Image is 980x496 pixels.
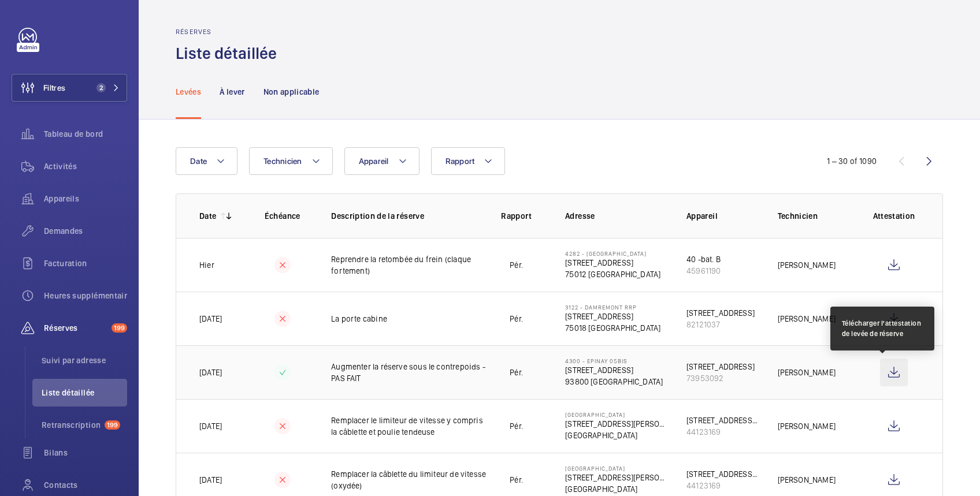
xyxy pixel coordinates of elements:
p: [DATE] [199,367,222,378]
span: 199 [105,420,120,430]
span: Demandes [44,225,127,237]
p: Rapport [494,210,539,222]
p: [DATE] [199,313,222,325]
button: Filtres2 [12,74,127,102]
p: [PERSON_NAME] [778,367,836,378]
div: 44123169 [686,480,759,491]
button: Technicien [249,147,333,175]
p: [GEOGRAPHIC_DATA] [565,430,668,441]
p: [STREET_ADDRESS] [565,364,663,376]
div: [STREET_ADDRESS] [686,361,755,372]
p: 3122 - DAMREMONT RRP [565,304,660,311]
p: Remplacer le limiteur de vitesse y compris la câblette et poulie tendeuse [331,415,486,438]
span: Activités [44,161,127,172]
p: [STREET_ADDRESS] [565,257,660,268]
span: Filtres [43,82,65,94]
span: 199 [112,323,127,333]
p: [STREET_ADDRESS] [565,311,660,322]
p: [GEOGRAPHIC_DATA] [565,465,668,472]
p: [DATE] [199,420,222,432]
button: Rapport [431,147,506,175]
div: 73953092 [686,372,755,384]
p: Augmenter la réserve sous le contrepoids - PAS FAIT [331,361,486,384]
p: 4282 - [GEOGRAPHIC_DATA] [565,250,660,257]
span: Réserves [44,322,107,334]
button: Appareil [344,147,420,175]
span: Tableau de bord [44,128,127,140]
h2: Réserves [176,28,284,36]
p: [STREET_ADDRESS][PERSON_NAME] [565,418,668,430]
p: 4300 - EPINAY 05bis [565,357,663,364]
div: [STREET_ADDRESS] [686,307,755,319]
p: Pér. [510,474,523,486]
span: Technicien [263,156,302,166]
p: [PERSON_NAME] [778,313,836,325]
span: Bilans [44,447,127,458]
p: Reprendre la retombée du frein (claque fortement) [331,253,486,277]
button: Date [176,147,237,175]
span: Retranscription [42,419,100,431]
p: La porte cabine [331,313,486,325]
p: [PERSON_NAME] [778,420,836,432]
p: [DATE] [199,474,222,486]
p: Pér. [510,420,523,432]
p: Date [199,210,216,222]
p: Technicien [778,210,850,222]
div: 40 -bat. B [686,253,721,265]
span: 2 [96,83,106,92]
p: Pér. [510,259,523,271]
p: Appareil [686,210,759,222]
p: Pér. [510,313,523,325]
h1: Liste détaillée [176,43,284,64]
p: [GEOGRAPHIC_DATA] [565,483,668,495]
div: 82121037 [686,319,755,330]
div: [STREET_ADDRESS][PERSON_NAME] [686,468,759,480]
p: [PERSON_NAME] [778,474,836,486]
span: Suivi par adresse [42,355,127,366]
span: Facturation [44,258,127,269]
div: [STREET_ADDRESS][PERSON_NAME] [686,415,759,426]
p: À lever [220,86,244,98]
p: 93800 [GEOGRAPHIC_DATA] [565,376,663,387]
span: Rapport [446,156,475,166]
p: Échéance [260,210,305,222]
span: Date [190,156,207,166]
p: [STREET_ADDRESS][PERSON_NAME] [565,472,668,483]
p: Attestation [868,210,919,222]
div: Télécharger l'attestation de levée de réserve [842,318,923,339]
span: Appareils [44,193,127,204]
div: 44123169 [686,426,759,438]
p: Remplacer la câblette du limiteur de vitesse (oxydée) [331,468,486,491]
p: Pér. [510,367,523,378]
p: Adresse [565,210,668,222]
div: 1 – 30 of 1090 [827,155,877,167]
p: [PERSON_NAME] [778,259,836,271]
p: [GEOGRAPHIC_DATA] [565,411,668,418]
p: Levées [176,86,201,98]
p: 75018 [GEOGRAPHIC_DATA] [565,322,660,334]
span: Appareil [359,156,389,166]
span: Liste détaillée [42,387,127,398]
p: Non applicable [263,86,320,98]
span: Heures supplémentaires [44,290,127,301]
div: 45961190 [686,265,721,277]
span: Contacts [44,479,127,491]
p: Description de la réserve [331,210,486,222]
p: 75012 [GEOGRAPHIC_DATA] [565,268,660,280]
p: Hier [199,259,214,271]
